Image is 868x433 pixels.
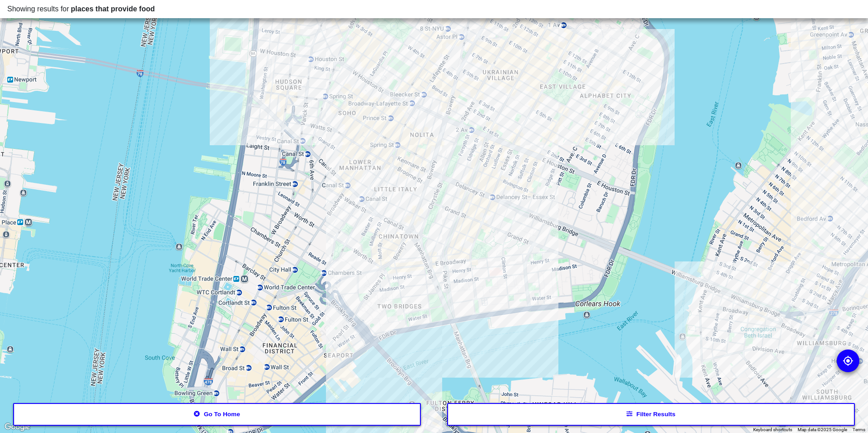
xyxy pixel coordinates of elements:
span: places that provide food [71,5,155,13]
span: Map data ©2025 Google [798,427,847,432]
a: Open this area in Google Maps (opens a new window) [2,421,32,433]
button: Keyboard shortcuts [753,427,792,433]
img: go to my location [843,355,853,366]
button: Go to home [13,403,421,426]
button: Filter results [447,403,855,426]
div: Showing results for [7,4,861,15]
img: Google [2,421,32,433]
a: Terms (opens in new tab) [853,427,865,432]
